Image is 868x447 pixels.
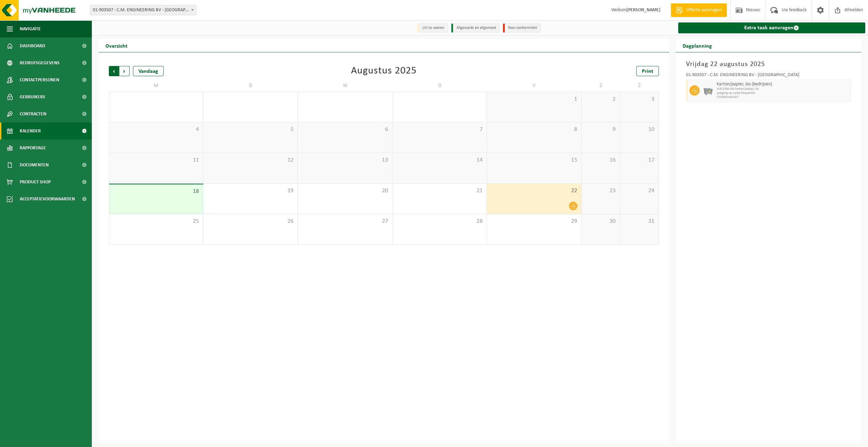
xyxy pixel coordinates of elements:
span: 4 [113,126,200,133]
td: W [298,80,393,92]
span: 5 [207,126,294,133]
span: 9 [585,126,616,133]
span: Gebruikers [20,88,45,105]
strong: [PERSON_NAME] [627,7,661,13]
h2: Overzicht [99,39,134,52]
div: 01-903507 - C.M. ENGINEERING BV - [GEOGRAPHIC_DATA] [686,73,851,80]
a: Print [636,66,659,76]
td: V [487,80,582,92]
span: 22 [490,187,578,195]
span: 3 [623,96,655,103]
span: 11 [113,156,200,164]
span: Contracten [20,105,46,122]
span: 23 [585,187,616,195]
td: D [203,80,298,92]
div: Augustus 2025 [351,66,417,76]
span: Kalender [20,122,41,139]
td: Z [620,80,658,92]
span: 16 [585,156,616,164]
span: 17 [623,156,655,164]
span: 29 [490,218,578,225]
span: Contactpersonen [20,71,59,88]
span: 01-903507 - C.M. ENGINEERING BV - WIELSBEKE [90,5,196,15]
span: 20 [301,187,389,195]
td: M [109,80,203,92]
span: 28 [396,218,483,225]
h3: Vrijdag 22 augustus 2025 [686,59,851,69]
span: 01-903507 - C.M. ENGINEERING BV - WIELSBEKE [90,5,196,15]
span: 7 [396,126,483,133]
span: Print [642,69,653,74]
td: D [393,80,487,92]
img: WB-2500-GAL-GY-01 [703,85,713,96]
span: 21 [396,187,483,195]
span: Bedrijfsgegevens [20,54,60,71]
span: 18 [113,188,200,195]
span: Lediging op vaste frequentie [717,91,849,95]
span: 30 [585,218,616,225]
span: 15 [490,156,578,164]
span: Rapportage [20,139,46,156]
span: Karton/papier, los (bedrijven) [717,82,849,87]
li: Afgewerkt en afgemeld [451,23,500,33]
span: Volgende [119,66,130,76]
span: 10 [623,126,655,133]
span: Documenten [20,156,49,173]
span: 24 [623,187,655,195]
div: Vandaag [133,66,164,76]
span: 26 [207,218,294,225]
span: Vorige [109,66,119,76]
span: 12 [207,156,294,164]
span: 6 [301,126,389,133]
span: 27 [301,218,389,225]
li: Uit te voeren [417,23,448,33]
h2: Dagplanning [676,39,719,52]
span: Product Shop [20,173,51,191]
span: Dashboard [20,37,45,54]
a: Extra taak aanvragen [678,22,866,33]
span: Navigatie [20,20,41,37]
span: 25 [113,218,200,225]
span: 13 [301,156,389,164]
td: Z [582,80,620,92]
a: Offerte aanvragen [671,3,727,17]
span: 19 [207,187,294,195]
span: 2 [585,96,616,103]
span: T250001681627 [717,95,849,99]
span: Acceptatievoorwaarden [20,191,75,208]
span: 14 [396,156,483,164]
li: Non-conformiteit [503,23,541,33]
span: WB-2500-GA karton/papier, los [717,87,849,91]
span: Offerte aanvragen [685,7,723,14]
span: 1 [490,96,578,103]
span: 8 [490,126,578,133]
span: 31 [623,218,655,225]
